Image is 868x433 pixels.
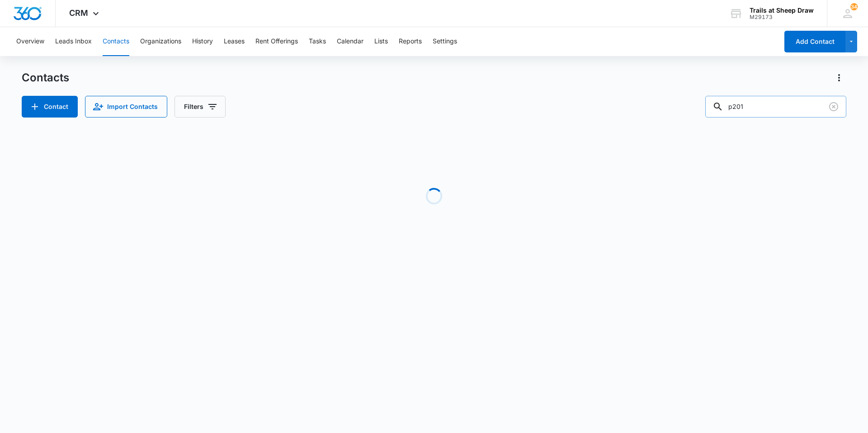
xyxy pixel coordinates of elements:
button: Clear [826,99,841,114]
h1: Contacts [22,71,69,85]
button: Contacts [103,27,129,56]
button: Reports [399,27,422,56]
button: Import Contacts [85,96,167,118]
span: CRM [69,8,88,18]
div: account id [750,14,814,20]
button: Lists [374,27,388,56]
button: Settings [433,27,457,56]
button: Organizations [140,27,181,56]
button: Leases [224,27,245,56]
button: Add Contact [784,31,845,52]
div: account name [750,7,814,14]
button: History [192,27,213,56]
button: Overview [16,27,44,56]
button: Filters [175,96,226,118]
button: Actions [832,71,846,85]
button: Tasks [309,27,326,56]
div: notifications count [850,3,858,10]
span: 34 [850,3,858,10]
input: Search Contacts [705,96,846,118]
button: Add Contact [22,96,78,118]
button: Leads Inbox [55,27,92,56]
button: Rent Offerings [255,27,298,56]
button: Calendar [337,27,363,56]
